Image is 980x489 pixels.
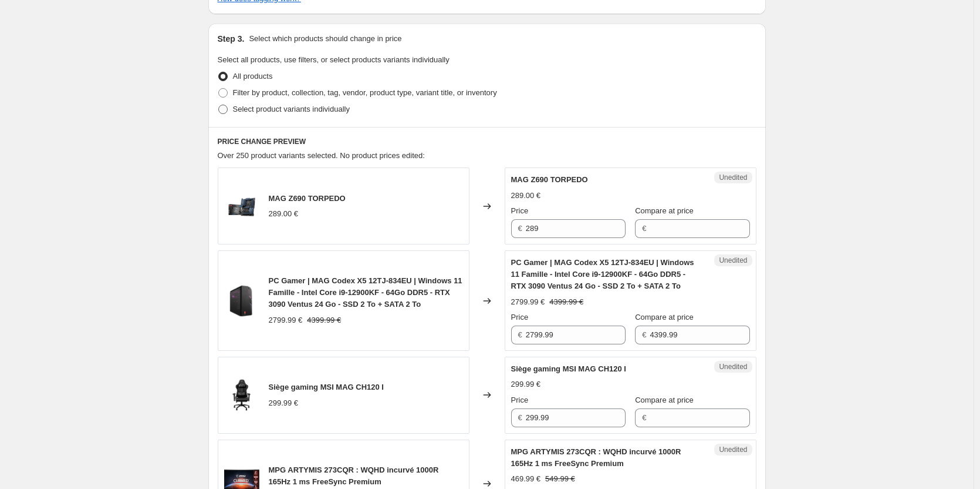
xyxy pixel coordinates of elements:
span: € [642,413,646,422]
span: Compare at price [635,313,694,321]
span: Compare at price [635,206,694,215]
div: 469.99 € [511,473,541,485]
span: € [642,224,646,233]
div: 289.00 € [269,208,299,220]
span: € [518,413,522,422]
span: Siège gaming MSI MAG CH120 I [269,383,384,391]
span: Price [511,396,529,404]
div: 2799.99 € [269,314,303,326]
img: 1024_9c6a1dd9-2994-4c99-9902-746a7e9864b5_80x.png [224,377,259,413]
span: Select all products, use filters, or select products variants individually [218,55,450,64]
div: 299.99 € [511,379,541,390]
img: 1024_e0f9b439-c0dd-4ac3-8068-24df39cc9bb8_80x.png [224,283,259,319]
div: 2799.99 € [511,296,545,308]
span: Unedited [719,173,747,182]
span: Price [511,313,529,321]
img: MAG-Z690-TORPEDO_80x.png [224,189,259,224]
span: Select product variants individually [233,105,350,113]
strike: 549.99 € [545,473,575,485]
span: Price [511,206,529,215]
span: All products [233,72,273,81]
span: Unedited [719,362,747,371]
span: MPG ARTYMIS 273CQR : WQHD incurvé 1000R 165Hz 1 ms FreeSync Premium [511,447,681,468]
span: MAG Z690 TORPEDO [269,194,346,203]
p: Select which products should change in price [249,33,401,45]
div: 299.99 € [269,397,299,409]
span: Filter by product, collection, tag, vendor, product type, variant title, or inventory [233,88,497,97]
span: MAG Z690 TORPEDO [511,175,588,184]
span: € [518,330,522,339]
span: Compare at price [635,396,694,404]
span: MPG ARTYMIS 273CQR : WQHD incurvé 1000R 165Hz 1 ms FreeSync Premium [269,465,439,486]
span: PC Gamer | MAG Codex X5 12TJ-834EU | Windows 11 Famille - Intel Core i9-12900KF - 64Go DDR5 - RTX... [511,258,694,290]
span: Siège gaming MSI MAG CH120 I [511,364,627,373]
span: Over 250 product variants selected. No product prices edited: [218,151,425,160]
strike: 4399.99 € [549,296,583,308]
strike: 4399.99 € [307,314,341,326]
span: PC Gamer | MAG Codex X5 12TJ-834EU | Windows 11 Famille - Intel Core i9-12900KF - 64Go DDR5 - RTX... [269,276,462,309]
span: Unedited [719,256,747,265]
h2: Step 3. [218,33,245,45]
div: 289.00 € [511,190,541,202]
h6: PRICE CHANGE PREVIEW [218,137,756,146]
span: Unedited [719,445,747,454]
span: € [642,330,646,339]
span: € [518,224,522,233]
